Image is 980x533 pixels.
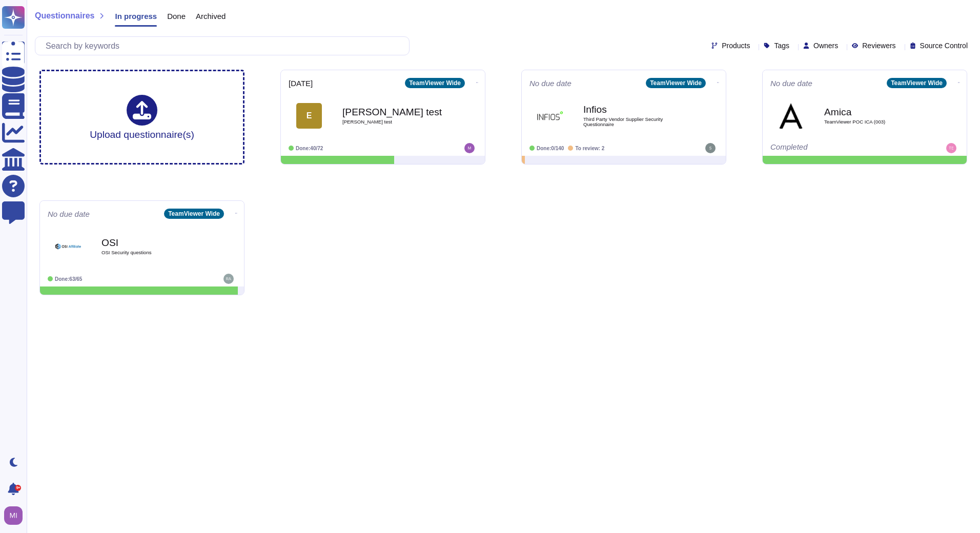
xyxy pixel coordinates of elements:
[887,78,947,88] div: TeamViewer Wide
[575,146,604,151] span: To review: 2
[646,78,706,88] div: TeamViewer Wide
[15,485,21,491] div: 9+
[296,103,322,129] div: E
[48,210,90,218] span: No due date
[167,12,186,20] span: Done
[164,209,224,219] div: TeamViewer Wide
[946,143,956,153] img: user
[537,103,563,129] img: Logo
[4,506,23,525] img: user
[342,119,445,125] span: [PERSON_NAME] test
[813,42,838,49] span: Owners
[770,79,812,87] span: No due date
[770,143,896,153] div: Completed
[196,12,226,20] span: Archived
[115,12,157,20] span: In progress
[583,117,686,127] span: Third Party Vendor Supplier Security Questionnaire
[35,12,94,20] span: Questionnaires
[705,143,716,153] img: user
[223,274,234,284] img: user
[55,276,82,282] span: Done: 63/65
[342,107,445,117] b: [PERSON_NAME] test
[90,95,194,139] div: Upload questionnaire(s)
[464,143,475,153] img: user
[722,42,750,49] span: Products
[824,119,927,125] span: TeamViewer POC ICA (003)
[778,103,804,129] img: Logo
[296,146,323,151] span: Done: 40/72
[2,504,30,527] button: user
[529,79,571,87] span: No due date
[537,146,564,151] span: Done: 0/140
[583,105,686,114] b: Infios
[405,78,465,88] div: TeamViewer Wide
[55,234,81,259] img: Logo
[824,107,927,117] b: Amica
[289,79,313,87] span: [DATE]
[101,250,204,255] span: OSI Security questions
[774,42,789,49] span: Tags
[101,238,204,248] b: OSI
[40,37,409,55] input: Search by keywords
[862,42,895,49] span: Reviewers
[920,42,968,49] span: Source Control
